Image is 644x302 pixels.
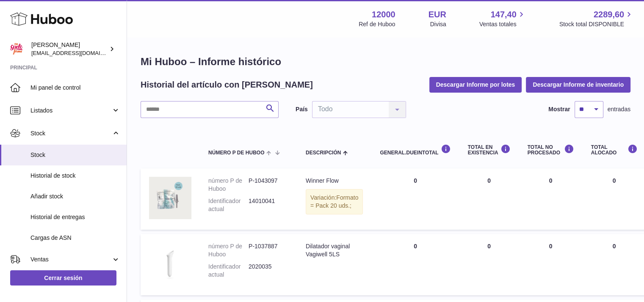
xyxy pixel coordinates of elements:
span: Añadir stock [30,192,120,200]
a: Cerrar sesión [10,270,116,286]
h1: Mi Huboo – Informe histórico [141,55,630,69]
span: Historial de entregas [30,213,120,221]
dd: P-1043097 [249,177,289,193]
td: 0 [459,234,519,295]
dd: 14010041 [249,197,289,213]
div: Winner Flow [306,177,363,185]
span: Mi panel de control [30,84,120,92]
td: 0 [371,234,459,295]
dt: Identificador actual [208,197,249,213]
a: 147,40 Ventas totales [479,9,526,28]
td: 0 [371,168,459,230]
button: Descargar Informe de inventario [526,77,630,92]
span: Stock [30,151,120,159]
div: Total NO PROCESADO [528,144,574,156]
td: 0 [519,234,583,295]
img: product image [149,177,191,219]
span: número P de Huboo [208,150,264,156]
span: Descripción [306,150,341,156]
dt: Identificador actual [208,263,249,279]
span: 147,40 [491,9,517,20]
span: Ventas totales [479,20,526,28]
td: 0 [519,168,583,230]
h2: Historial del artículo con [PERSON_NAME] [141,79,313,91]
span: Cargas de ASN [30,234,120,242]
img: mar@ensuelofirme.com [10,43,23,55]
button: Descargar Informe por lotes [429,77,522,92]
span: [EMAIL_ADDRESS][DOMAIN_NAME] [31,49,124,56]
span: 2289,60 [594,9,624,20]
img: product image [149,242,191,285]
strong: 12000 [372,9,395,20]
span: Listados [30,107,111,115]
span: Historial de stock [30,172,120,180]
dd: 2020035 [249,263,289,279]
a: 2289,60 Stock total DISPONIBLE [559,9,634,28]
strong: EUR [428,9,446,20]
span: Stock total DISPONIBLE [559,20,634,28]
div: Variación: [306,189,363,214]
label: Mostrar [548,105,570,113]
dt: número P de Huboo [208,177,249,193]
div: [PERSON_NAME] [31,41,108,57]
td: 0 [459,168,519,230]
span: Formato = Pack 20 uds.; [310,194,358,209]
dd: P-1037887 [249,242,289,258]
div: Ref de Huboo [359,20,395,28]
label: País [296,105,308,113]
dt: número P de Huboo [208,242,249,258]
div: Dilatador vaginal Vagiwell 5LS [306,242,363,258]
span: Stock [30,129,111,137]
div: Divisa [430,20,446,28]
div: Total ALOCADO [591,144,638,156]
span: entradas [608,105,630,113]
div: general.dueInTotal [380,144,451,156]
div: Total en EXISTENCIA [468,144,511,156]
span: Ventas [30,255,111,264]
